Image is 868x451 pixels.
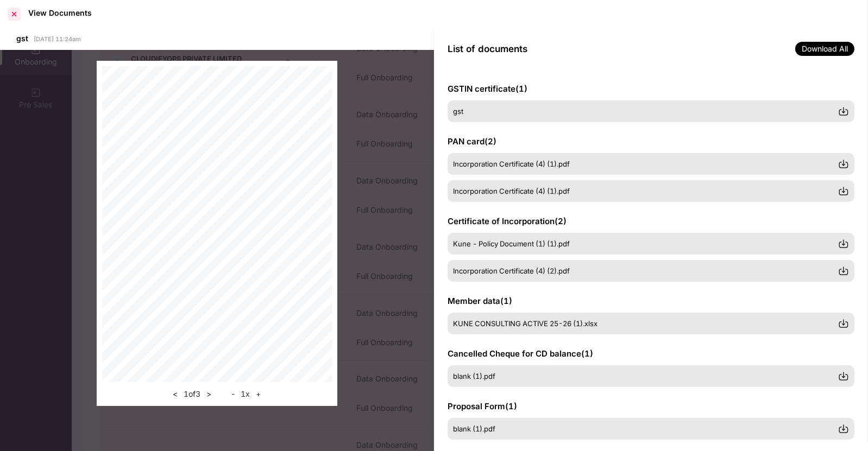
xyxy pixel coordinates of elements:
[453,424,495,433] span: blank (1).pdf
[838,318,849,329] img: svg+xml;base64,PHN2ZyBpZD0iRG93bmxvYWQtMzJ4MzIiIHhtbG5zPSJodHRwOi8vd3d3LnczLm9yZy8yMDAwL3N2ZyIgd2...
[16,34,28,43] span: gst
[453,107,463,116] span: gst
[453,187,570,195] span: Incorporation Certificate (4) (1).pdf
[448,136,496,147] span: PAN card ( 2 )
[228,388,264,401] div: 1 x
[838,186,849,196] img: svg+xml;base64,PHN2ZyBpZD0iRG93bmxvYWQtMzJ4MzIiIHhtbG5zPSJodHRwOi8vd3d3LnczLm9yZy8yMDAwL3N2ZyIgd2...
[838,238,849,249] img: svg+xml;base64,PHN2ZyBpZD0iRG93bmxvYWQtMzJ4MzIiIHhtbG5zPSJodHRwOi8vd3d3LnczLm9yZy8yMDAwL3N2ZyIgd2...
[169,388,215,401] div: 1 of 3
[838,423,849,434] img: svg+xml;base64,PHN2ZyBpZD0iRG93bmxvYWQtMzJ4MzIiIHhtbG5zPSJodHRwOi8vd3d3LnczLm9yZy8yMDAwL3N2ZyIgd2...
[448,296,512,306] span: Member data ( 1 )
[838,158,849,169] img: svg+xml;base64,PHN2ZyBpZD0iRG93bmxvYWQtMzJ4MzIiIHhtbG5zPSJodHRwOi8vd3d3LnczLm9yZy8yMDAwL3N2ZyIgd2...
[838,106,849,117] img: svg+xml;base64,PHN2ZyBpZD0iRG93bmxvYWQtMzJ4MzIiIHhtbG5zPSJodHRwOi8vd3d3LnczLm9yZy8yMDAwL3N2ZyIgd2...
[448,401,517,411] span: Proposal Form ( 1 )
[838,265,849,276] img: svg+xml;base64,PHN2ZyBpZD0iRG93bmxvYWQtMzJ4MzIiIHhtbG5zPSJodHRwOi8vd3d3LnczLm9yZy8yMDAwL3N2ZyIgd2...
[28,8,92,17] div: View Documents
[795,42,854,56] span: Download All
[34,35,81,43] span: [DATE] 11:24am
[228,388,238,401] button: -
[169,388,181,401] button: <
[448,84,527,94] span: GSTIN certificate ( 1 )
[453,239,570,248] span: Kune - Policy Document (1) (1).pdf
[448,216,567,226] span: Certificate of Incorporation ( 2 )
[448,43,527,54] span: List of documents
[453,319,597,328] span: KUNE CONSULTING ACTIVE 25-26 (1).xlsx
[453,372,495,380] span: blank (1).pdf
[838,371,849,382] img: svg+xml;base64,PHN2ZyBpZD0iRG93bmxvYWQtMzJ4MzIiIHhtbG5zPSJodHRwOi8vd3d3LnczLm9yZy8yMDAwL3N2ZyIgd2...
[453,160,570,168] span: Incorporation Certificate (4) (1).pdf
[253,388,264,401] button: +
[203,388,215,401] button: >
[448,348,593,359] span: Cancelled Cheque for CD balance ( 1 )
[453,266,570,275] span: Incorporation Certificate (4) (2).pdf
